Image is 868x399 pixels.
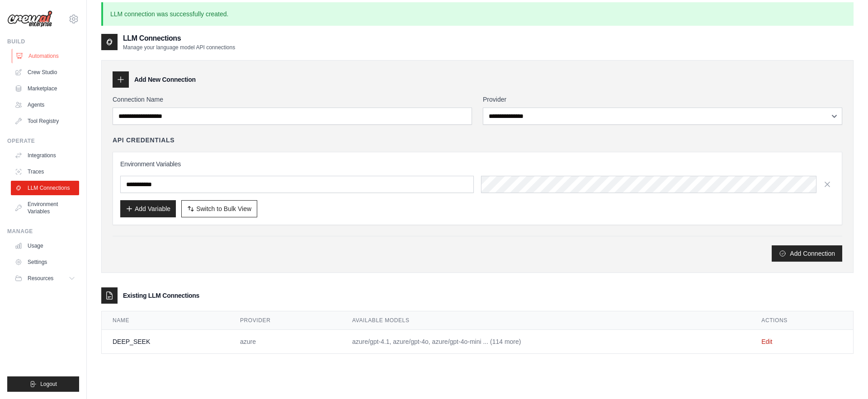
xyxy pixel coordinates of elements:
span: Logout [40,380,57,388]
button: Add Connection [772,245,842,262]
h2: LLM Connections [123,33,235,44]
h3: Add New Connection [134,75,196,84]
a: Edit [761,338,772,345]
label: Provider [483,95,842,104]
label: Connection Name [113,95,472,104]
button: Switch to Bulk View [181,200,257,217]
td: azure [229,330,341,354]
button: Add Variable [120,200,176,217]
a: Traces [11,164,79,179]
td: DEEP_SEEK [102,330,229,354]
p: LLM connection was successfully created. [101,2,854,26]
p: Manage your language model API connections [123,44,235,51]
th: Name [102,311,229,330]
a: Marketplace [11,81,79,96]
button: Resources [11,271,79,286]
h3: Environment Variables [120,160,835,169]
th: Actions [750,311,853,330]
img: Logo [7,10,52,28]
a: Integrations [11,148,79,163]
span: Resources [28,275,53,282]
a: Tool Registry [11,114,79,128]
td: azure/gpt-4.1, azure/gpt-4o, azure/gpt-4o-mini ... (114 more) [341,330,750,354]
a: LLM Connections [11,181,79,195]
a: Crew Studio [11,65,79,80]
a: Agents [11,98,79,112]
div: Manage [7,228,79,235]
a: Automations [12,49,80,63]
span: Switch to Bulk View [196,204,251,213]
h4: API Credentials [113,136,175,145]
button: Logout [7,376,79,392]
div: Build [7,38,79,45]
a: Settings [11,255,79,269]
th: Provider [229,311,341,330]
h3: Existing LLM Connections [123,291,199,300]
a: Usage [11,239,79,253]
div: Operate [7,137,79,145]
a: Environment Variables [11,197,79,219]
th: Available Models [341,311,750,330]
